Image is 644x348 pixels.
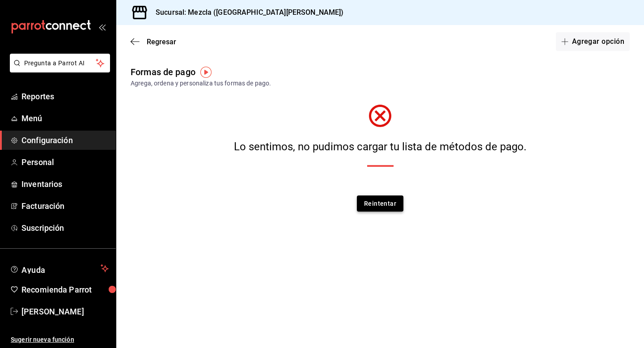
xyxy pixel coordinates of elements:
span: Personal [21,156,109,168]
span: Ayuda [21,263,97,274]
button: Regresar [131,38,176,46]
button: Reintentar [357,195,403,212]
span: Inventarios [21,178,109,190]
a: Pregunta a Parrot AI [6,65,110,74]
span: Reportes [21,90,109,102]
span: Recomienda Parrot [21,284,109,296]
div: Formas de pago [131,65,195,79]
span: Facturación [21,200,109,212]
h3: Sucursal: Mezcla ([GEOGRAPHIC_DATA][PERSON_NAME]) [148,7,343,18]
h5: Lo sentimos, no pudimos cargar tu lista de métodos de pago. [234,140,526,154]
div: Agrega, ordena y personaliza tus formas de pago. [131,79,630,88]
button: Agregar opción [556,32,630,51]
button: Pregunta a Parrot AI [10,54,110,72]
span: Menú [21,112,109,124]
span: Configuración [21,134,109,146]
button: open_drawer_menu [98,23,106,30]
span: Suscripción [21,222,109,234]
img: Tooltip marker [200,67,212,78]
span: Regresar [147,38,176,46]
span: [PERSON_NAME] [21,306,109,318]
span: Pregunta a Parrot AI [24,59,96,68]
span: Sugerir nueva función [11,335,109,344]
